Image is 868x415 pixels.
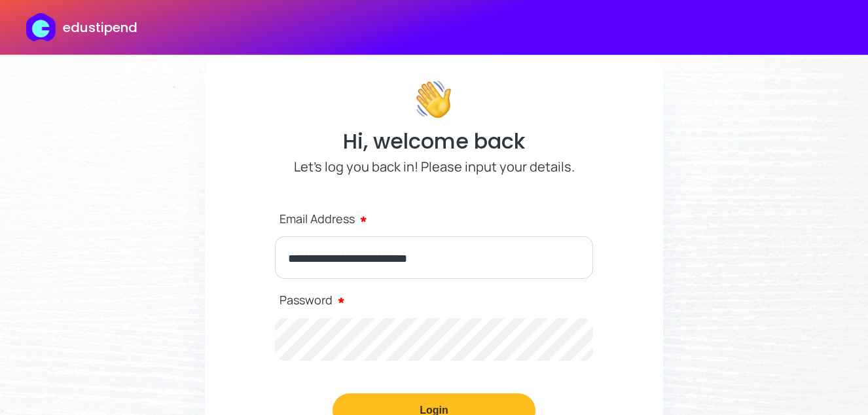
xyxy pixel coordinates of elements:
[63,18,137,37] p: edustipend
[26,13,137,41] a: edustipend logoedustipend
[294,157,575,177] p: Let’s log you back in! Please input your details.
[343,126,525,157] h1: Hi, welcome back
[26,13,62,41] img: edustipend logo
[414,80,454,119] img: hand
[280,285,593,314] label: Password
[280,204,593,232] label: Email Address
